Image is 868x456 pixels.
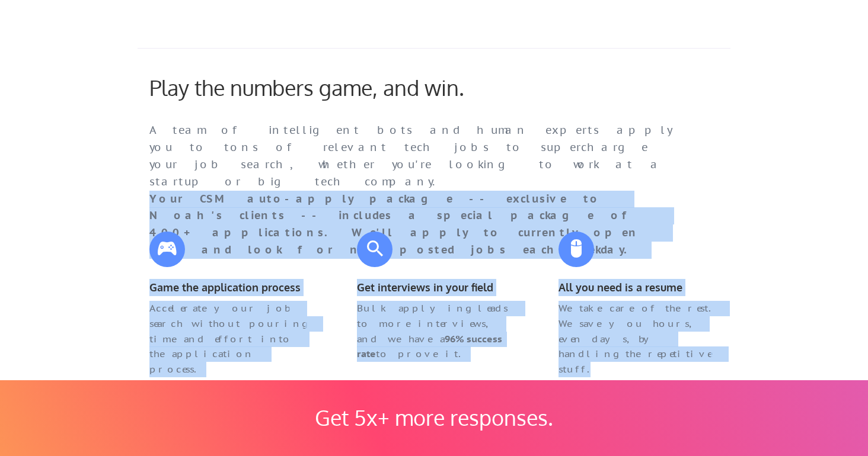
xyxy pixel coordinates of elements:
strong: Your CSM auto-apply package -- exclusive to Noah's clients -- includes a special package of 400+ ... [149,192,658,256]
div: Bulk applying leads to more interviews, and we have a to prove it. [357,301,517,361]
div: Game the application process [149,279,309,296]
div: All you need is a resume [559,279,719,296]
div: We take care of the rest. We save you hours, even days, by handling the repetitive stuff. [559,301,719,377]
div: A team of intelligent bots and human experts apply you to tons of relevant tech jobs to superchar... [149,122,671,258]
div: Get interviews in your field [357,279,517,296]
div: Accelerate your job search without pouring time and effort into the application process. [149,301,309,377]
div: Get 5x+ more responses. [304,404,564,430]
div: Play the numbers game, and win. [149,75,517,100]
